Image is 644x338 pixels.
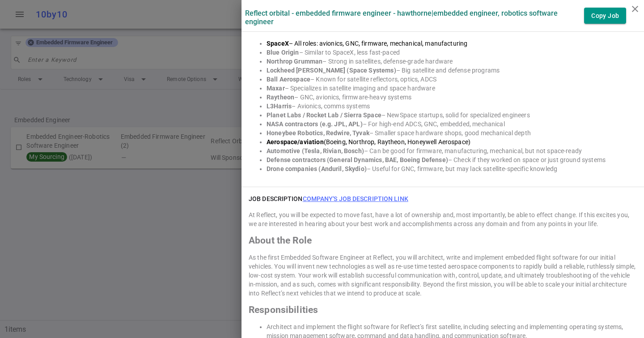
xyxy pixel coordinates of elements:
[630,4,640,14] i: close
[299,49,400,56] span: – Similar to SpaceX, less fast-paced
[249,253,637,298] div: As the first Embedded Software Engineer at Reflect, you will architect, write and implement embed...
[292,103,370,110] span: – Avionics, comms systems
[267,156,448,163] strong: Defense contractors (General Dynamics, BAE, Boeing Defense)
[322,58,453,65] span: – Strong in satellites, defense-grade hardware
[285,85,435,92] span: – Specializes in satellite imaging and space hardware
[267,147,364,154] strong: Automotive (Tesla, Rivian, Bosch)
[448,156,606,163] span: – Check if they worked on space or just ground systems
[310,76,436,83] span: – Known for satellite reflectors, optics, ADCS
[294,94,411,101] span: – GNC, avionics, firmware-heavy systems
[363,120,505,128] span: – For high-end ADCS, GNC, embedded, mechanical
[267,49,299,56] strong: Blue Origin
[267,94,294,101] strong: Raytheon
[249,236,637,245] h2: About the Role
[267,40,289,47] strong: SpaceX
[396,67,500,74] span: – Big satellite and defense programs
[267,165,367,172] strong: Drone companies (Anduril, Skydio)
[364,147,582,154] span: – Can be good for firmware, manufacturing, mechanical, but not space-ready
[381,111,530,119] span: – NewSpace startups, solid for specialized engineers
[289,40,467,47] span: – All roles: avionics, GNC, firmware, mechanical, manufacturing
[267,85,285,92] strong: Maxar
[324,138,470,145] span: (Boeing, Northrop, Raytheon, Honeywell Aerospace)
[267,120,363,128] strong: NASA contractors (e.g. JPL, APL)
[267,138,324,145] strong: Aerospace/aviation
[584,8,626,24] button: Copy Job
[249,210,637,228] div: At Reflect, you will be expected to move fast, have a lot of ownership and, most importantly, be ...
[267,76,310,83] strong: Ball Aerospace
[245,9,584,26] label: Reflect Orbital - Embedded Firmware Engineer - Hawthorne | Embedded Engineer, Robotics Software E...
[267,111,381,119] strong: Planet Labs / Rocket Lab / Sierra Space
[267,103,292,110] strong: L3Harris
[267,58,322,65] strong: Northrop Grumman
[367,165,557,172] span: – Useful for GNC, firmware, but may lack satellite-specific knowledg
[267,129,369,137] strong: Honeybee Robotics, Redwire, Tyvak
[369,129,531,137] span: – Smaller space hardware shops, good mechanical depth
[249,305,637,314] h2: Responsibilities
[249,194,408,203] h6: JOB DESCRIPTION
[303,195,408,202] a: Company's job description link
[267,67,396,74] strong: Lockheed [PERSON_NAME] (Space Systems)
